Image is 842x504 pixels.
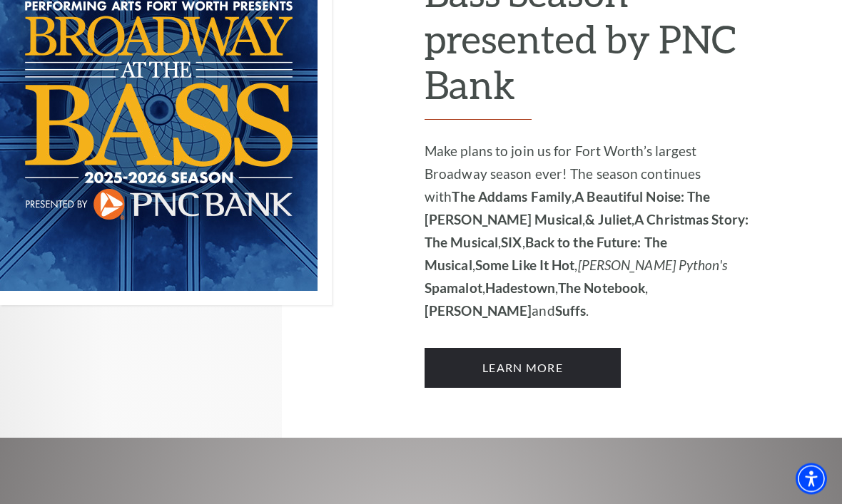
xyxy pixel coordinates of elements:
p: Make plans to join us for Fort Worth’s largest Broadway season ever! The season continues with , ... [425,140,749,323]
strong: Back to the Future: The Musical [425,235,667,274]
strong: A Christmas Story: The Musical [425,212,749,251]
strong: SIX [501,235,522,251]
strong: Spamalot [425,280,482,297]
strong: [PERSON_NAME] [425,303,532,319]
strong: A Beautiful Noise: The [PERSON_NAME] Musical [425,189,710,228]
strong: Some Like It Hot [475,257,575,274]
a: Learn More 2025-2026 Broadway at the Bass Season presented by PNC Bank [425,349,621,389]
strong: Suffs [555,303,587,319]
strong: & Juliet [585,212,631,228]
strong: The Addams Family [452,189,572,205]
strong: The Notebook [558,280,645,297]
div: Accessibility Menu [796,463,827,495]
em: [PERSON_NAME] Python's [578,257,727,274]
strong: Hadestown [485,280,555,297]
